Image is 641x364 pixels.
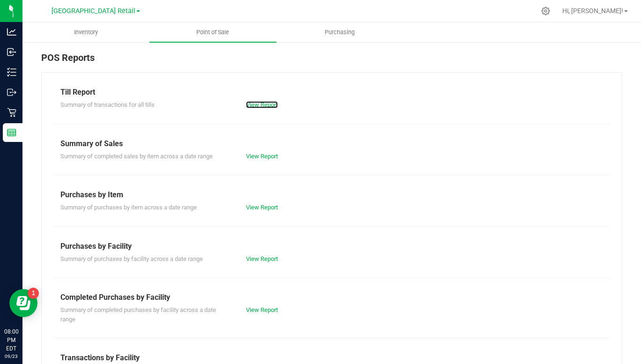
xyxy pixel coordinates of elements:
a: View Report [246,153,278,160]
a: View Report [246,204,278,211]
inline-svg: Inventory [7,67,16,77]
span: Summary of purchases by item across a date range [60,204,197,211]
p: 09/23 [4,353,18,360]
span: Summary of transactions for all tills [60,101,155,108]
inline-svg: Outbound [7,88,16,97]
div: Purchases by Facility [60,241,603,252]
span: Hi, [PERSON_NAME]! [562,7,623,15]
div: Purchases by Item [60,189,603,201]
p: 08:00 PM EDT [4,327,18,353]
inline-svg: Inbound [7,47,16,57]
span: Point of Sale [184,28,242,37]
span: Purchasing [312,28,367,37]
inline-svg: Retail [7,108,16,117]
inline-svg: Reports [7,128,16,137]
a: View Report [246,101,278,108]
a: Purchasing [276,22,403,42]
span: Summary of purchases by facility across a date range [60,255,203,262]
div: Completed Purchases by Facility [60,292,603,303]
a: View Report [246,255,278,262]
inline-svg: Analytics [7,27,16,37]
iframe: Resource center unread badge [28,288,39,299]
span: [GEOGRAPHIC_DATA] Retail [52,7,135,15]
span: Summary of completed sales by item across a date range [60,153,213,160]
div: Manage settings [540,7,552,15]
span: Inventory [61,28,111,37]
div: POS Reports [41,51,622,72]
a: Inventory [22,22,149,42]
a: View Report [246,306,278,313]
iframe: Resource center [9,289,37,317]
a: Point of Sale [149,22,276,42]
div: Summary of Sales [60,138,603,149]
div: Till Report [60,87,603,98]
span: Summary of completed purchases by facility across a date range [60,306,216,323]
div: Transactions by Facility [60,352,603,364]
